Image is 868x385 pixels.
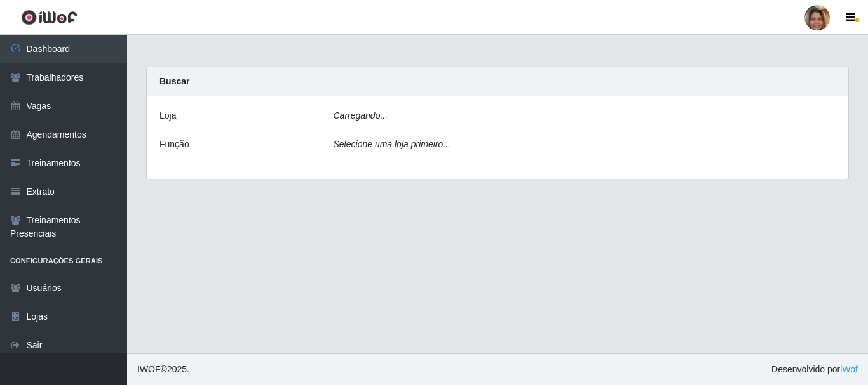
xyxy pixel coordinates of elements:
img: CoreUI Logo [21,10,78,25]
a: iWof [840,364,858,374]
span: IWOF [137,364,161,374]
label: Loja [159,109,176,122]
i: Carregando... [334,110,388,121]
span: Desenvolvido por [771,363,858,376]
i: Selecione uma loja primeiro... [334,139,451,149]
label: Função [159,138,189,151]
span: © 2025 . [137,363,189,376]
strong: Buscar [159,76,189,86]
